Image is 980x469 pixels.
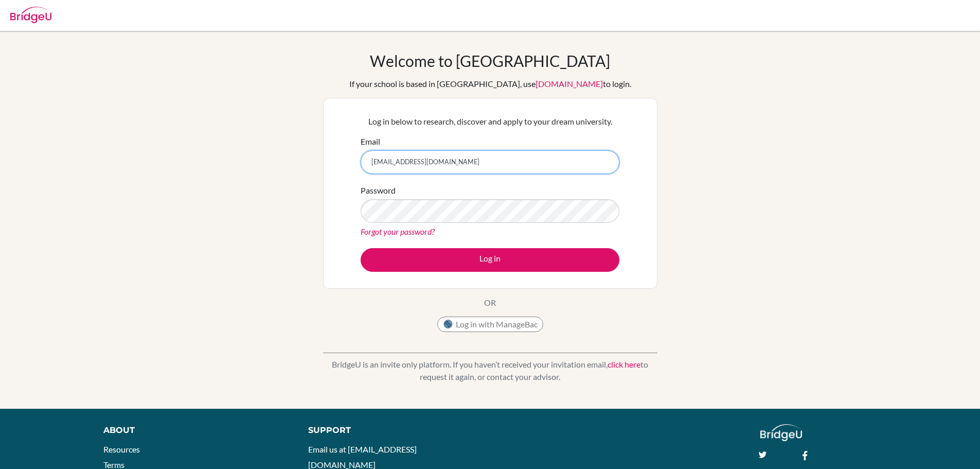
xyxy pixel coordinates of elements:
[361,184,396,197] label: Password
[103,444,140,454] a: Resources
[361,135,380,148] label: Email
[437,317,543,332] button: Log in with ManageBac
[103,424,285,437] div: About
[323,358,657,383] p: BridgeU is an invite only platform. If you haven’t received your invitation email, to request it ...
[361,248,619,272] button: Log in
[10,7,51,23] img: Bridge-U
[308,424,478,437] div: Support
[361,115,619,128] p: Log in below to research, discover and apply to your dream university.
[349,78,631,90] div: If your school is based in [GEOGRAPHIC_DATA], use to login.
[361,227,435,236] a: Forgot your password?
[536,79,603,89] a: [DOMAIN_NAME]
[608,359,640,369] a: click here
[370,51,610,70] h1: Welcome to [GEOGRAPHIC_DATA]
[760,424,802,441] img: logo_white@2x-f4f0deed5e89b7ecb1c2cc34c3e3d731f90f0f143d5ea2071677605dd97b5244.png
[484,297,496,309] p: OR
